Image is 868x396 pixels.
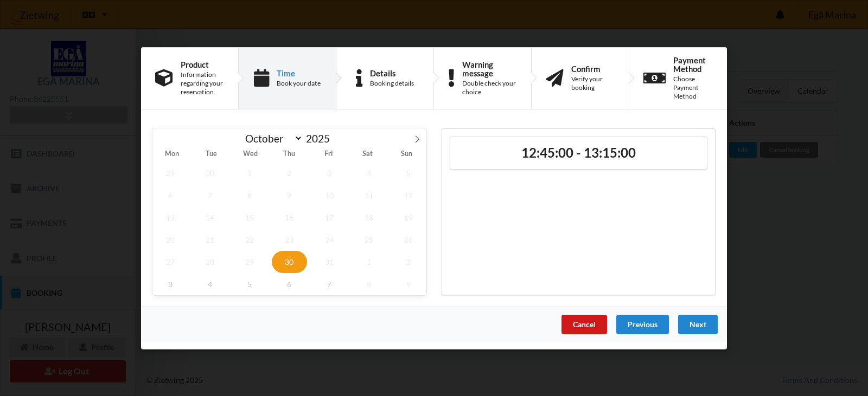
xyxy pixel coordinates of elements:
span: October 12, 2025 [391,184,426,206]
span: November 1, 2025 [351,250,387,272]
span: October 15, 2025 [232,206,267,228]
select: Month [240,132,303,145]
span: October 14, 2025 [192,206,228,228]
span: October 18, 2025 [351,206,387,228]
div: Choose Payment Method [673,75,713,101]
span: October 29, 2025 [232,250,267,272]
span: October 5, 2025 [391,161,426,184]
span: October 23, 2025 [272,228,308,250]
div: Product [181,60,224,68]
span: November 3, 2025 [152,272,188,295]
div: Book your date [277,79,321,88]
span: October 25, 2025 [351,228,387,250]
span: Sat [348,151,387,158]
span: October 16, 2025 [272,206,308,228]
span: November 4, 2025 [192,272,228,295]
span: October 9, 2025 [272,184,308,206]
span: October 24, 2025 [311,228,347,250]
span: October 11, 2025 [351,184,387,206]
span: November 2, 2025 [391,250,426,272]
span: November 7, 2025 [311,272,347,295]
div: Time [277,68,321,77]
span: Wed [231,151,270,158]
span: October 13, 2025 [152,206,188,228]
span: October 26, 2025 [391,228,426,250]
span: October 4, 2025 [351,161,387,184]
span: October 20, 2025 [152,228,188,250]
span: October 31, 2025 [311,250,347,272]
span: November 5, 2025 [232,272,267,295]
span: October 8, 2025 [232,184,267,206]
div: Booking details [370,79,414,88]
span: October 27, 2025 [152,250,188,272]
div: Information regarding your reservation [181,70,224,96]
span: October 17, 2025 [311,206,347,228]
span: October 19, 2025 [391,206,426,228]
div: Next [678,314,718,334]
span: October 21, 2025 [192,228,228,250]
span: October 30, 2025 [272,250,308,272]
span: Fri [309,151,348,158]
span: Tue [192,151,231,158]
span: November 8, 2025 [351,272,387,295]
div: Payment Method [673,55,713,73]
span: September 29, 2025 [152,161,188,184]
span: October 7, 2025 [192,184,228,206]
div: Details [370,68,414,77]
div: Warning message [462,60,517,77]
span: October 22, 2025 [232,228,267,250]
span: September 30, 2025 [192,161,228,184]
div: Verify your booking [571,75,615,92]
span: November 6, 2025 [272,272,308,295]
div: Double check your choice [462,79,517,96]
h2: 12:45:00 - 13:15:00 [458,144,699,161]
span: October 2, 2025 [272,161,308,184]
span: October 28, 2025 [192,250,228,272]
input: Year [303,132,339,145]
span: October 1, 2025 [232,161,267,184]
span: October 6, 2025 [152,184,188,206]
div: Confirm [571,64,615,73]
span: Mon [152,151,192,158]
div: Cancel [561,314,607,334]
div: Previous [616,314,669,334]
span: November 9, 2025 [391,272,426,295]
span: October 10, 2025 [311,184,347,206]
span: Sun [387,151,426,158]
span: Thu [270,151,309,158]
span: October 3, 2025 [311,161,347,184]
